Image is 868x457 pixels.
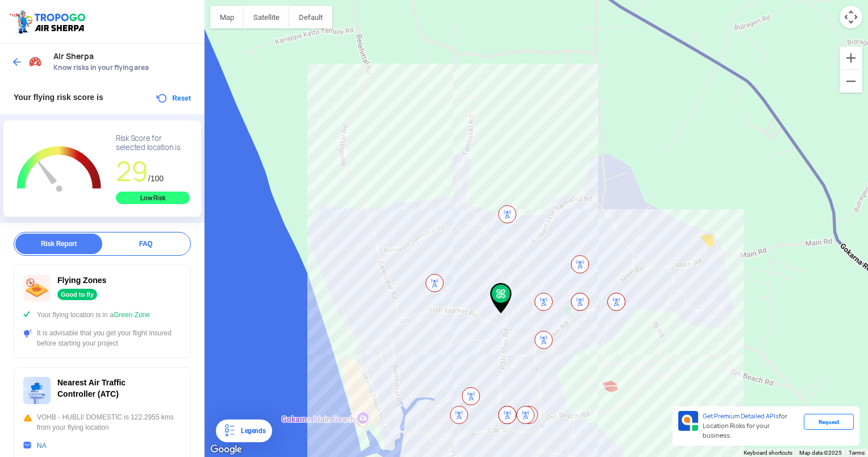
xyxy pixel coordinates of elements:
[9,9,89,35] img: ic_tgdronemaps.svg
[23,328,181,348] div: It is advisable that you get your flight insured before starting your project
[236,424,265,438] div: Legends
[840,6,862,28] button: Map camera controls
[28,55,42,68] img: Risk Scores
[53,52,193,61] span: Air Sherpa
[840,70,862,93] button: Zoom out
[849,450,865,456] a: Terms
[207,442,245,457] a: Open this area in Google Maps (opens a new window)
[37,442,47,450] a: NA
[116,134,190,152] div: Risk Score for selected location is
[11,56,23,68] img: ic_arrow_back_blue.svg
[744,449,792,457] button: Keyboard shortcuts
[703,412,779,420] span: Get Premium Detailed APIs
[57,289,97,300] div: Good to fly
[15,234,102,254] div: Risk Report
[148,174,164,183] span: /100
[57,378,126,398] span: Nearest Air Traffic Controller (ATC)
[14,93,103,102] span: Your flying risk score is
[804,414,854,430] div: Request
[116,192,190,204] div: Low Risk
[207,442,245,457] img: Google
[23,310,181,320] div: Your flying location is in a
[678,411,698,431] img: Premium APIs
[23,377,51,404] img: ic_atc.svg
[155,92,191,105] button: Reset
[210,6,244,28] button: Show street map
[223,424,236,438] img: Legends
[244,6,289,28] button: Show satellite imagery
[102,234,189,254] div: FAQ
[114,311,150,319] span: Green Zone
[840,47,862,69] button: Zoom in
[698,411,804,441] div: for Location Risks for your business.
[53,63,193,72] span: Know risks in your flying area
[57,276,106,285] span: Flying Zones
[23,275,51,302] img: ic_nofly.svg
[23,412,181,433] div: VOHB - HUBLI/ DOMESTIC is 122.2955 kms from your flying location
[116,153,148,189] span: 29
[12,134,107,206] g: Chart
[799,450,842,456] span: Map data ©2025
